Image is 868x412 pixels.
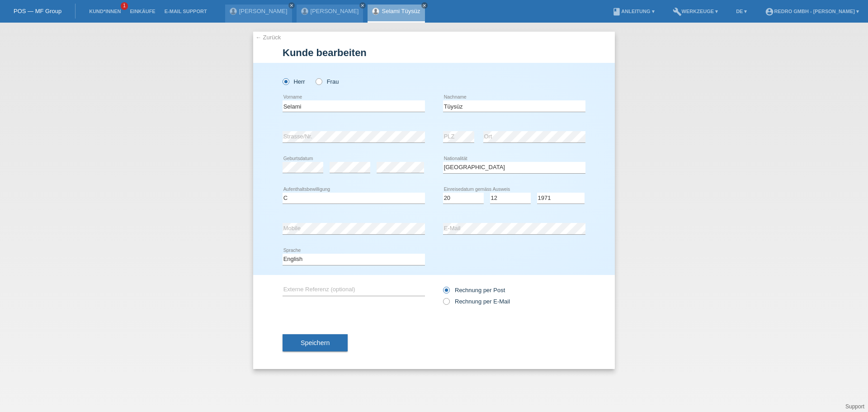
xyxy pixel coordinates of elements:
[443,298,510,305] label: Rechnung per E-Mail
[311,8,359,14] a: [PERSON_NAME]
[125,9,160,14] a: Einkäufe
[316,78,339,85] label: Frau
[731,9,751,14] a: DE ▾
[382,8,420,14] a: Selami Tüysüz
[85,9,125,14] a: Kund*innen
[760,9,863,14] a: account_circleRedro GmbH - [PERSON_NAME] ▾
[283,47,585,58] h1: Kunde bearbeiten
[160,9,212,14] a: E-Mail Support
[668,9,723,14] a: buildWerkzeuge ▾
[288,2,295,9] a: close
[421,2,428,9] a: close
[121,2,128,10] span: 1
[316,78,321,84] input: Frau
[239,8,288,14] a: [PERSON_NAME]
[443,287,449,298] input: Rechnung per Post
[301,339,330,346] span: Speichern
[360,3,365,8] i: close
[14,8,61,14] a: POS — MF Group
[612,7,621,16] i: book
[289,3,294,8] i: close
[283,334,348,351] button: Speichern
[845,403,864,410] a: Support
[673,7,682,16] i: build
[765,7,774,16] i: account_circle
[283,78,305,85] label: Herr
[255,34,281,41] a: ← Zurück
[443,298,449,309] input: Rechnung per E-Mail
[359,2,366,9] a: close
[283,78,288,84] input: Herr
[608,9,659,14] a: bookAnleitung ▾
[443,287,505,294] label: Rechnung per Post
[422,3,427,8] i: close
